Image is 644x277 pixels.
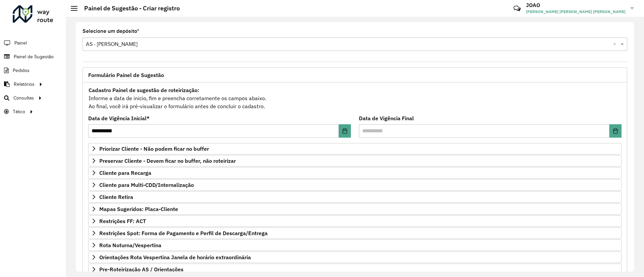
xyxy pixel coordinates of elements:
span: Tático [13,108,25,115]
span: Formulário Painel de Sugestão [88,72,164,78]
a: Cliente para Recarga [88,167,622,179]
strong: Cadastro Painel de sugestão de roteirização: [89,87,199,93]
span: Priorizar Cliente - Não podem ficar no buffer [99,146,209,151]
a: Mapas Sugeridos: Placa-Cliente [88,203,622,215]
span: Consultas [13,94,34,101]
a: Cliente para Multi-CDD/Internalização [88,179,622,191]
span: Mapas Sugeridos: Placa-Cliente [99,206,178,212]
span: [PERSON_NAME] [PERSON_NAME] [PERSON_NAME] [526,9,626,15]
span: Relatórios [14,81,35,88]
span: Pre-Roteirização AS / Orientações [99,267,183,272]
label: Data de Vigência Final [359,114,414,122]
div: Informe a data de inicio, fim e preencha corretamente os campos abaixo. Ao final, você irá pré-vi... [88,86,622,111]
a: Contato Rápido [510,1,524,16]
span: Restrições Spot: Forma de Pagamento e Perfil de Descarga/Entrega [99,230,268,236]
h3: JOAO [526,2,626,8]
label: Data de Vigência Inicial [88,114,150,122]
a: Orientações Rota Vespertina Janela de horário extraordinária [88,252,622,263]
button: Choose Date [339,124,351,138]
button: Choose Date [609,124,622,138]
span: Cliente para Multi-CDD/Internalização [99,182,194,188]
span: Restrições FF: ACT [99,218,146,224]
a: Restrições Spot: Forma de Pagamento e Perfil de Descarga/Entrega [88,227,622,239]
span: Painel [14,40,27,47]
label: Selecione um depósito [83,27,139,35]
span: Clear all [613,40,619,48]
a: Rota Noturna/Vespertina [88,239,622,251]
a: Preservar Cliente - Devem ficar no buffer, não roteirizar [88,155,622,166]
span: Pedidos [13,67,30,74]
span: Orientações Rota Vespertina Janela de horário extraordinária [99,255,251,260]
a: Pre-Roteirização AS / Orientações [88,264,622,275]
span: Rota Noturna/Vespertina [99,243,161,248]
span: Painel de Sugestão [14,53,54,60]
span: Cliente para Recarga [99,170,151,176]
span: Preservar Cliente - Devem ficar no buffer, não roteirizar [99,158,236,163]
span: Cliente Retira [99,194,133,200]
a: Priorizar Cliente - Não podem ficar no buffer [88,143,622,154]
h2: Painel de Sugestão - Criar registro [77,5,180,12]
a: Cliente Retira [88,191,622,203]
a: Restrições FF: ACT [88,215,622,227]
